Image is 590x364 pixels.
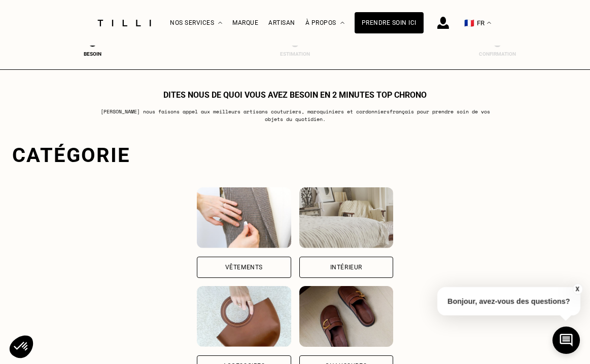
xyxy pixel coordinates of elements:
img: Logo du service de couturière Tilli [94,20,155,26]
div: Nos services [170,1,222,46]
div: Intérieur [330,264,362,270]
img: Menu déroulant [218,22,222,24]
div: Besoin [73,51,113,57]
h1: Dites nous de quoi vous avez besoin en 2 minutes top chrono [163,90,427,100]
div: Estimation [275,51,316,57]
a: Prendre soin ici [355,12,424,33]
a: Marque [232,19,258,26]
button: 🇫🇷 FR [459,1,496,46]
a: Artisan [268,19,295,26]
img: Intérieur [299,187,393,248]
div: Confirmation [477,51,517,57]
p: [PERSON_NAME] nous faisons appel aux meilleurs artisans couturiers , maroquiniers et cordonniers ... [94,108,496,123]
div: Vêtements [225,264,263,270]
p: Bonjour, avez-vous des questions? [437,287,580,315]
div: À propos [305,1,344,46]
img: Menu déroulant à propos [340,22,344,24]
img: Accessoires [197,286,291,347]
img: Chaussures [299,286,393,347]
button: X [572,284,582,295]
div: Catégorie [12,143,578,167]
span: 🇫🇷 [464,18,474,28]
img: menu déroulant [487,22,491,24]
img: icône connexion [437,17,449,29]
img: Vêtements [197,187,291,248]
